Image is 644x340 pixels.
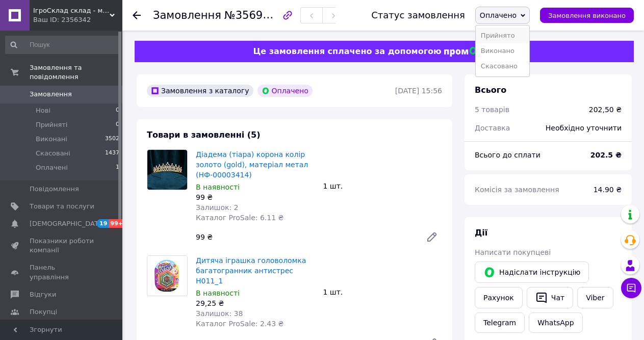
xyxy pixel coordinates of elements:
[395,87,442,95] time: [DATE] 15:56
[147,130,261,140] span: Товари в замовленні (5)
[116,120,119,129] span: 0
[319,285,447,299] div: 1 шт.
[196,320,284,328] span: Каталог ProSale: 2.43 ₴
[224,9,297,21] span: №356901448
[577,287,613,308] a: Viber
[147,150,187,190] img: Діадема (тіара) корона колір золото (gold), матеріал метал (НФ-00003414)
[33,15,122,24] div: Ваш ID: 2356342
[196,298,315,308] div: 29,25 ₴
[196,203,239,212] span: Залишок: 2
[30,290,56,299] span: Відгуки
[476,59,529,74] li: Скасовано
[147,85,253,97] div: Замовлення з каталогу
[105,135,119,144] span: 3502
[253,46,441,56] span: Це замовлення сплачено за допомогою
[30,90,72,99] span: Замовлення
[30,263,94,281] span: Панель управління
[590,151,622,159] b: 202.5 ₴
[480,11,517,19] span: Оплачено
[196,256,306,285] a: Дитяча іграшка головоломка багатогранник антистрес H011_1
[36,120,67,129] span: Прийняті
[475,124,510,132] span: Доставка
[196,150,308,179] a: Діадема (тіара) корона колір золото (gold), матеріал метал (НФ-00003414)
[621,278,641,298] button: Чат з покупцем
[319,179,447,193] div: 1 шт.
[109,219,125,228] span: 99+
[36,149,70,158] span: Скасовані
[151,256,183,296] img: Дитяча іграшка головоломка багатогранник антистрес H011_1
[116,163,119,172] span: 1
[196,192,315,202] div: 99 ₴
[475,248,551,256] span: Написати покупцеві
[475,186,559,194] span: Комісія за замовлення
[371,10,465,20] div: Статус замовлення
[589,104,622,115] div: 202,50 ₴
[30,307,57,317] span: Покупці
[548,12,626,19] span: Замовлення виконано
[475,85,506,95] span: Всього
[105,149,119,158] span: 1437
[475,151,540,159] span: Всього до сплати
[30,202,94,211] span: Товари та послуги
[30,185,79,194] span: Повідомлення
[529,312,582,333] a: WhatsApp
[97,219,109,228] span: 19
[475,261,589,283] button: Надіслати інструкцію
[33,6,110,15] span: ІгроСклад склад - магазин
[196,309,243,318] span: Залишок: 38
[30,219,105,228] span: [DEMOGRAPHIC_DATA]
[422,227,442,247] a: Редагувати
[30,63,122,82] span: Замовлення та повідомлення
[36,135,67,144] span: Виконані
[594,186,622,194] span: 14.90 ₴
[475,228,487,238] span: Дії
[36,106,50,115] span: Нові
[527,287,573,308] button: Чат
[133,10,141,20] div: Повернутися назад
[5,36,120,54] input: Пошук
[30,237,94,255] span: Показники роботи компанії
[539,117,628,139] div: Необхідно уточнити
[196,214,284,222] span: Каталог ProSale: 6.11 ₴
[475,312,525,333] a: Telegram
[153,9,221,21] span: Замовлення
[476,28,529,43] li: Прийнято
[476,43,529,59] li: Виконано
[257,85,313,97] div: Оплачено
[540,8,634,23] button: Замовлення виконано
[196,289,240,297] span: В наявності
[192,230,418,244] div: 99 ₴
[475,287,523,308] button: Рахунок
[475,106,509,114] span: 5 товарів
[36,163,68,172] span: Оплачені
[444,47,505,57] img: evopay logo
[116,106,119,115] span: 0
[196,183,240,191] span: В наявності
